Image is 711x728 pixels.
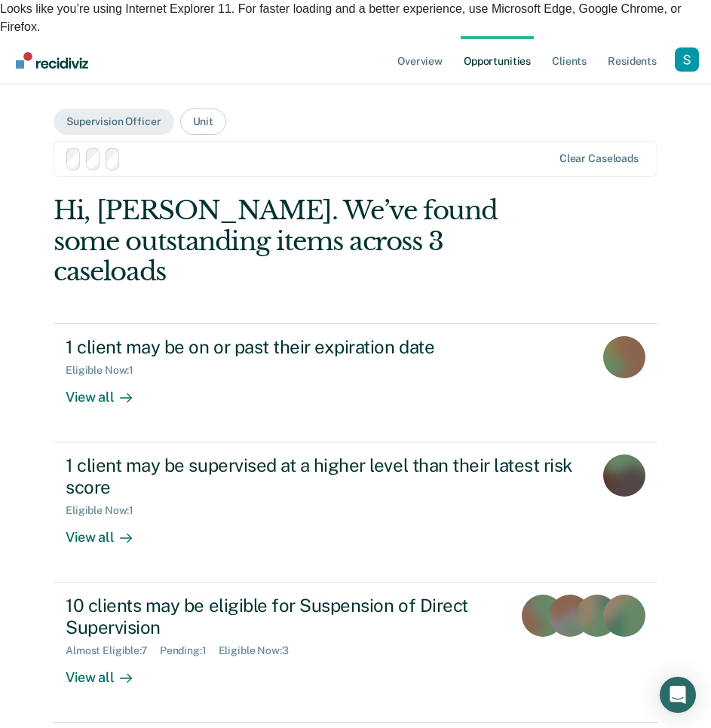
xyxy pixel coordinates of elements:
div: 1 client may be supervised at a higher level than their latest risk score [66,454,582,498]
a: Overview [394,36,446,84]
a: 1 client may be supervised at a higher level than their latest risk scoreEligible Now:1View all [54,442,657,583]
a: Opportunities [461,36,534,84]
button: Profile dropdown button [675,47,699,72]
div: Clear caseloads [559,152,639,165]
div: Eligible Now : 1 [66,504,146,517]
div: View all [66,377,150,406]
a: 1 client may be on or past their expiration dateEligible Now:1View all [54,323,657,442]
div: 1 client may be on or past their expiration date [66,336,582,358]
button: Supervision Officer [54,109,173,135]
a: Clients [549,36,590,84]
img: Recidiviz [16,52,88,69]
div: Eligible Now : 1 [66,364,146,377]
div: Open Intercom Messenger [660,677,696,713]
div: View all [66,657,150,687]
span: × [700,35,711,55]
button: Unit [180,109,226,135]
a: Residents [605,36,660,84]
div: Hi, [PERSON_NAME]. We’ve found some outstanding items across 3 caseloads [54,195,537,287]
div: Pending : 1 [160,644,219,657]
div: Almost Eligible : 7 [66,644,160,657]
div: Eligible Now : 3 [219,644,301,657]
div: 10 clients may be eligible for Suspension of Direct Supervision [66,595,501,638]
div: View all [66,517,150,546]
a: 10 clients may be eligible for Suspension of Direct SupervisionAlmost Eligible:7Pending:1Eligible... [54,583,657,723]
